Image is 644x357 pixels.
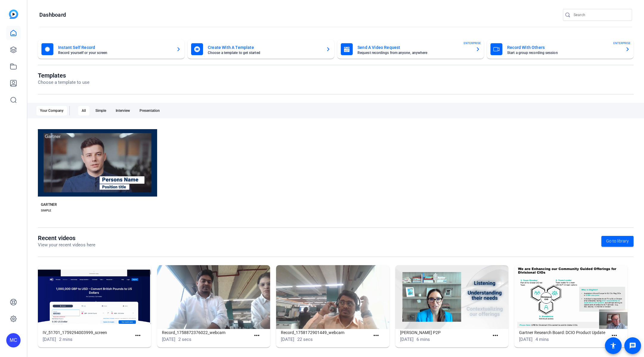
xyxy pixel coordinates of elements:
button: Instant Self RecordRecord yourself or your screen [38,40,185,59]
h1: Dashboard [39,11,66,18]
span: ENTERPRISE [613,41,631,45]
div: MC [6,333,21,347]
mat-icon: message [629,342,636,349]
span: 22 secs [297,337,313,342]
button: Send A Video RequestRequest recordings from anyone, anywhereENTERPRISE [337,40,484,59]
h1: Record_1758172901449_webcam [281,329,370,336]
span: 2 mins [59,337,72,342]
mat-card-title: Create With A Template [208,44,321,51]
button: Create With A TemplateChoose a template to get started [188,40,334,59]
h1: [PERSON_NAME] P2P [400,329,489,336]
p: View your recent videos here [38,242,95,248]
img: Record_1758172901449_webcam [276,265,389,329]
h1: Templates [38,72,89,79]
img: Christie Dziubek P2P [395,265,509,329]
span: 6 mins [417,337,430,342]
span: 4 mins [535,337,549,342]
mat-card-title: Record With Others [507,44,620,51]
mat-card-title: Send A Video Request [357,44,471,51]
input: Search [574,11,627,18]
img: IV_51701_1759294003999_screen [38,265,151,329]
mat-icon: more_horiz [492,332,499,339]
button: Record With OthersStart a group recording sessionENTERPRISE [487,40,634,59]
mat-card-subtitle: Record yourself or your screen [58,51,171,55]
span: 2 secs [178,337,191,342]
h1: Recent videos [38,234,95,242]
img: blue-gradient.svg [9,10,18,19]
div: SIMPLE [41,208,51,213]
span: ENTERPRISE [464,41,481,45]
mat-card-subtitle: Choose a template to get started [208,51,321,55]
div: GARTNER [41,202,57,207]
div: Presentation [136,106,163,115]
mat-card-title: Instant Self Record [58,44,171,51]
h1: Gartner Research Board: DCIO Product Update [519,329,608,336]
mat-icon: more_horiz [253,332,261,339]
div: All [78,106,89,115]
span: [DATE] [281,337,294,342]
div: Your Company [36,106,67,115]
mat-icon: more_horiz [134,332,142,339]
a: Go to library [601,236,634,247]
span: [DATE] [400,337,414,342]
mat-card-subtitle: Request recordings from anyone, anywhere [357,51,471,55]
div: Interview [112,106,134,115]
span: [DATE] [162,337,175,342]
h1: IV_51701_1759294003999_screen [43,329,132,336]
span: [DATE] [43,337,56,342]
span: [DATE] [519,337,532,342]
mat-icon: more_horiz [372,332,380,339]
p: Choose a template to use [38,79,89,86]
span: Go to library [606,238,629,244]
img: Gartner Research Board: DCIO Product Update [514,265,628,329]
mat-icon: accessibility [610,342,617,349]
div: Simple [92,106,110,115]
mat-icon: more_horiz [611,332,618,339]
img: Record_1758872376022_webcam [157,265,270,329]
h1: Record_1758872376022_webcam [162,329,251,336]
mat-card-subtitle: Start a group recording session [507,51,620,55]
